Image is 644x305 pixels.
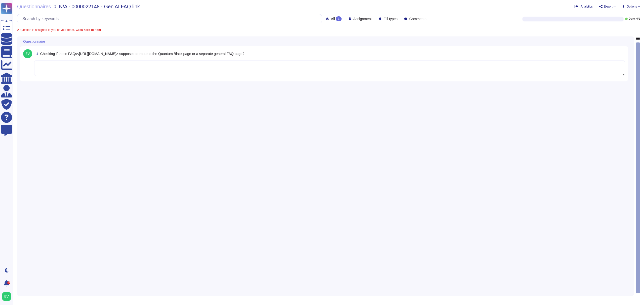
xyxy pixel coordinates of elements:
span: Questionnaires [17,4,51,9]
span: Export [604,5,613,8]
span: All [331,17,335,21]
span: Comments [409,17,426,21]
span: Analytics [581,5,593,8]
span: 1 [34,52,38,56]
div: 1 [336,16,342,21]
span: Fill types [384,17,397,21]
span: 0 / 1 [636,18,640,20]
b: Click here to filter [75,28,101,32]
span: Questionnaire [23,40,45,43]
div: 9+ [7,281,10,284]
span: Checking if these FAQs<[URL][DOMAIN_NAME]> supposed to route to the Quantum Black page or a separ... [40,52,245,56]
span: A question is assigned to you or your team. [17,28,101,31]
img: user [2,292,11,301]
span: Done: [629,18,635,20]
img: user [23,49,32,58]
button: Analytics [575,5,593,9]
span: Options [627,5,637,8]
span: N/A - 0000022148 - Gen AI FAQ link [59,4,140,9]
input: Search by keywords [20,14,322,23]
button: user [1,291,15,302]
span: Assignment [353,17,372,21]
